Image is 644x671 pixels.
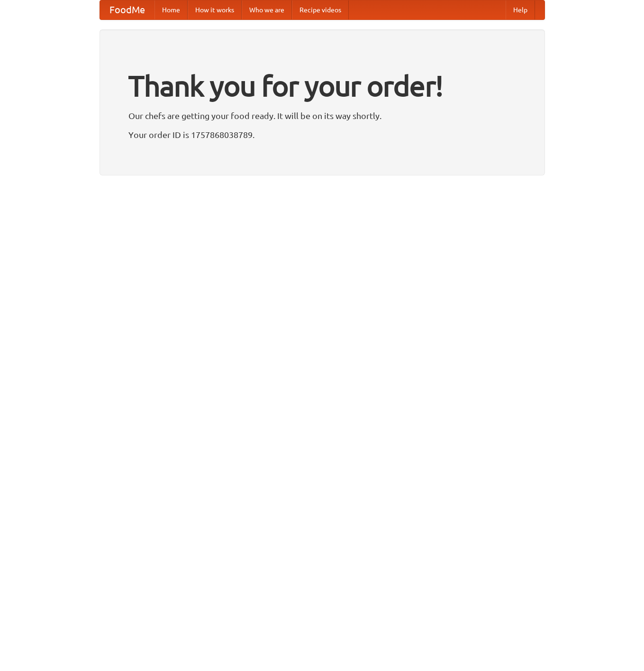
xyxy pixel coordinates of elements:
a: Home [154,0,188,19]
a: FoodMe [100,0,154,19]
a: Help [506,0,535,19]
a: Who we are [242,0,292,19]
h1: Thank you for your order! [128,63,516,109]
p: Our chefs are getting your food ready. It will be on its way shortly. [128,109,516,123]
a: How it works [188,0,242,19]
p: Your order ID is 1757868038789. [128,128,516,142]
a: Recipe videos [292,0,349,19]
